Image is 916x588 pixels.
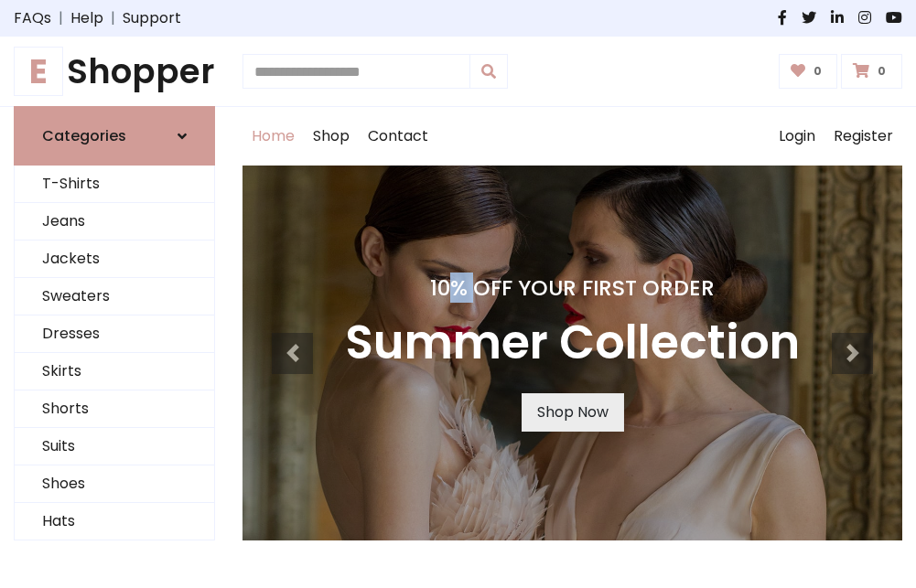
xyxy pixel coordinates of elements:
a: Categories [14,106,215,166]
a: Contact [359,107,437,166]
a: Shorts [15,390,214,428]
a: Hats [15,503,214,540]
h3: Summer Collection [345,315,800,371]
a: Help [70,7,103,29]
a: Jeans [15,203,214,241]
a: EShopper [14,51,215,91]
a: Shoes [15,465,214,503]
a: Shop Now [522,393,624,432]
a: Jackets [15,241,214,278]
a: T-Shirts [15,166,214,203]
a: Home [242,107,304,166]
a: Register [824,107,902,166]
a: Dresses [15,315,214,353]
a: Suits [15,428,214,465]
a: Support [123,7,181,29]
span: 0 [873,63,890,80]
span: | [103,7,123,29]
a: Shop [304,107,359,166]
a: Sweaters [15,278,214,315]
h6: Categories [42,127,126,144]
span: E [14,47,63,96]
a: 0 [779,54,838,89]
a: Skirts [15,353,214,390]
a: FAQs [14,7,51,29]
span: 0 [809,63,826,80]
h4: 10% Off Your First Order [345,275,800,301]
h1: Shopper [14,51,215,91]
a: 0 [841,54,902,89]
span: | [51,7,70,29]
a: Login [770,107,824,166]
